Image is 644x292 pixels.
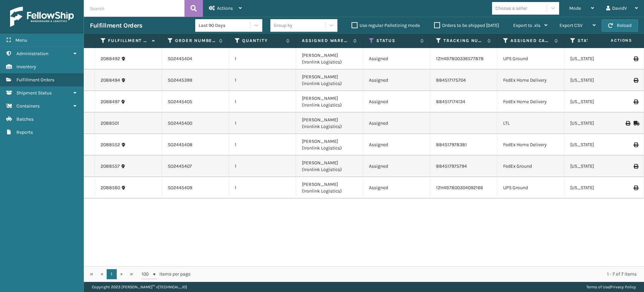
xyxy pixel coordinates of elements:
[376,38,417,44] label: Status
[436,142,467,148] a: 884517978381
[229,91,296,113] td: 1
[101,184,120,191] a: 2088560
[101,77,120,84] a: 2088494
[352,23,420,28] label: Use regular Palletizing mode
[16,64,36,70] span: Inventory
[296,70,363,91] td: [PERSON_NAME] (Ironlink Logistics)
[436,56,484,61] a: 1ZH4B7800336577878
[363,91,430,113] td: Assigned
[101,120,119,127] a: 2088501
[363,156,430,177] td: Assigned
[162,134,229,156] td: SO2445408
[363,48,430,70] td: Assigned
[497,91,564,113] td: FedEx Home Delivery
[101,163,120,170] a: 2088557
[578,38,618,44] label: State
[162,113,229,134] td: SO2445400
[296,134,363,156] td: [PERSON_NAME] (Ironlink Logistics)
[162,177,229,199] td: SO2445409
[16,90,52,96] span: Shipment Status
[296,48,363,70] td: [PERSON_NAME] (Ironlink Logistics)
[363,113,430,134] td: Assigned
[634,121,638,126] i: Mark as Shipped
[564,70,631,91] td: [US_STATE]
[217,5,233,11] span: Actions
[497,70,564,91] td: FedEx Home Delivery
[497,156,564,177] td: FedEx Ground
[302,38,350,44] label: Assigned Warehouse
[363,134,430,156] td: Assigned
[15,37,27,43] span: Menu
[101,141,120,148] a: 2088552
[495,5,527,12] div: Choose a seller
[199,22,251,29] div: Last 90 Days
[586,285,609,289] a: Terms of Use
[564,91,631,113] td: [US_STATE]
[229,113,296,134] td: 1
[101,98,120,105] a: 2088497
[296,91,363,113] td: [PERSON_NAME] (Ironlink Logistics)
[564,134,631,156] td: [US_STATE]
[229,48,296,70] td: 1
[162,70,229,91] td: SO2445399
[92,282,187,292] p: Copyright 2023 [PERSON_NAME]™ v [TECHNICAL_ID]
[497,134,564,156] td: FedEx Home Delivery
[513,23,540,28] span: Export to .xls
[626,121,630,126] i: Print BOL
[363,70,430,91] td: Assigned
[634,78,638,83] i: Print Label
[564,113,631,134] td: [US_STATE]
[107,269,117,279] a: 1
[108,38,149,44] label: Fulfillment Order Id
[497,113,564,134] td: LTL
[602,19,638,32] button: Reload
[586,282,636,292] div: |
[634,99,638,104] i: Print Label
[162,91,229,113] td: SO2445405
[296,156,363,177] td: [PERSON_NAME] (Ironlink Logistics)
[443,38,484,44] label: Tracking Number
[101,55,120,62] a: 2088492
[634,164,638,169] i: Print Label
[200,271,637,278] div: 1 - 7 of 7 items
[16,51,48,56] span: Administration
[229,177,296,199] td: 1
[10,7,74,27] img: logo
[634,185,638,190] i: Print Label
[497,177,564,199] td: UPS Ground
[436,77,466,83] a: 884517175704
[634,56,638,61] i: Print Label
[436,99,465,105] a: 884517174134
[16,103,40,109] span: Containers
[142,271,152,278] span: 100
[16,116,34,122] span: Batches
[90,22,142,30] h3: Fulfillment Orders
[436,163,467,169] a: 884517975794
[162,48,229,70] td: SO2445404
[564,48,631,70] td: [US_STATE]
[564,177,631,199] td: [US_STATE]
[511,38,551,44] label: Assigned Carrier Service
[296,113,363,134] td: [PERSON_NAME] (Ironlink Logistics)
[564,156,631,177] td: [US_STATE]
[559,23,583,28] span: Export CSV
[242,38,283,44] label: Quantity
[229,134,296,156] td: 1
[16,129,33,135] span: Reports
[274,22,292,29] div: Group by
[436,185,483,191] a: 1ZH4B7800304092166
[142,269,191,279] span: items per page
[434,23,499,28] label: Orders to be shipped [DATE]
[569,5,581,11] span: Mode
[634,142,638,147] i: Print Label
[590,35,636,46] span: Actions
[16,77,54,83] span: Fulfillment Orders
[296,177,363,199] td: [PERSON_NAME] (Ironlink Logistics)
[497,48,564,70] td: UPS Ground
[229,70,296,91] td: 1
[162,156,229,177] td: SO2445407
[229,156,296,177] td: 1
[610,285,636,289] a: Privacy Policy
[363,177,430,199] td: Assigned
[175,38,216,44] label: Order Number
